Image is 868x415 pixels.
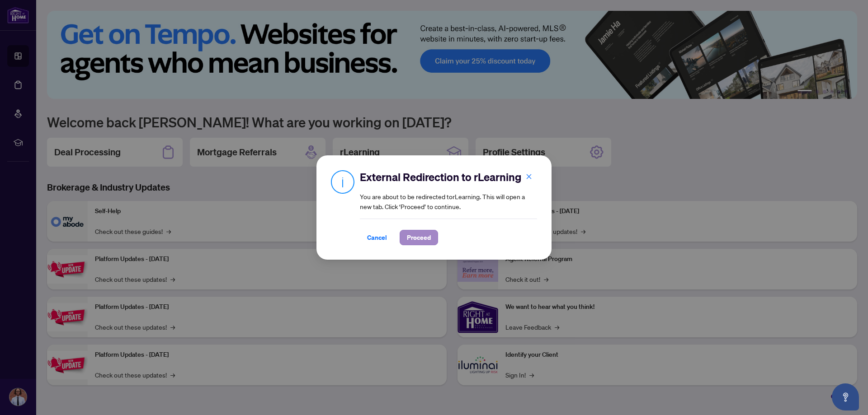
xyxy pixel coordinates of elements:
[407,230,431,245] span: Proceed
[360,170,537,245] div: You are about to be redirected to rLearning . This will open a new tab. Click ‘Proceed’ to continue.
[367,230,387,245] span: Cancel
[360,230,394,245] button: Cancel
[331,170,354,194] img: Info Icon
[526,173,532,180] span: close
[400,230,438,245] button: Proceed
[832,383,859,410] button: Open asap
[360,170,537,184] h2: External Redirection to rLearning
